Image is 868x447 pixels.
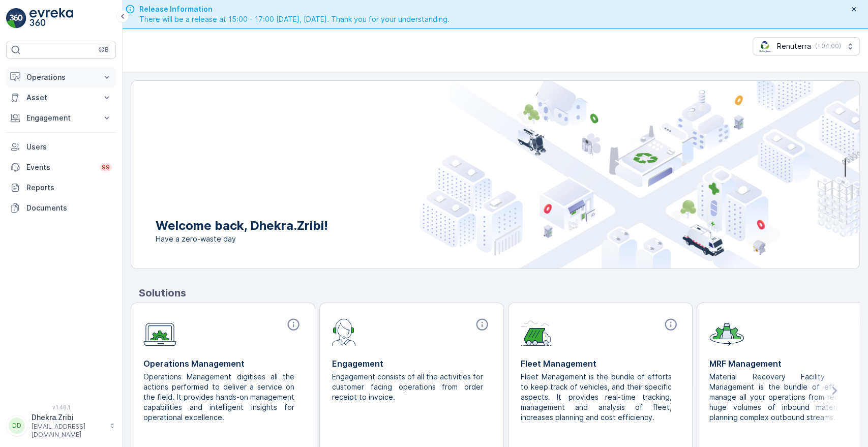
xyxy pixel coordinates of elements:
span: There will be a release at 15:00 - 17:00 [DATE], [DATE]. Thank you for your understanding. [139,14,450,24]
button: Asset [6,87,116,108]
a: Reports [6,177,116,198]
p: Documents [26,203,112,213]
p: ⌘B [99,46,109,54]
p: Dhekra.Zribi [32,412,105,423]
span: Release Information [139,4,450,14]
p: Solutions [139,285,860,301]
a: Documents [6,198,116,218]
img: logo [6,8,26,28]
span: v 1.48.1 [6,404,116,410]
p: Engagement consists of all the activities for customer facing operations from order receipt to in... [332,372,483,402]
span: Have a zero-waste day [156,234,328,244]
button: Renuterra(+04:00) [753,37,860,55]
div: DD [9,418,25,434]
button: Operations [6,67,116,87]
img: module-icon [143,317,176,346]
p: Fleet Management [521,357,680,370]
p: Operations Management [143,357,303,370]
p: Operations Management digitises all the actions performed to deliver a service on the field. It p... [143,372,294,423]
p: 99 [102,163,110,171]
img: logo_light-DOdMpM7g.png [29,8,73,28]
p: Engagement [332,357,491,370]
p: Operations [26,72,96,82]
a: Events99 [6,157,116,177]
a: Users [6,137,116,157]
p: Fleet Management is the bundle of efforts to keep track of vehicles, and their specific aspects. ... [521,372,672,423]
p: Material Recovery Facility (MRF) Management is the bundle of efforts to manage all your operation... [709,372,860,423]
img: module-icon [709,317,744,346]
p: Reports [26,183,112,193]
img: city illustration [420,81,859,269]
img: Screenshot_2024-07-26_at_13.33.01.png [757,41,773,52]
p: Welcome back, Dhekra.Zribi! [156,218,328,234]
p: Engagement [26,113,96,123]
p: [EMAIL_ADDRESS][DOMAIN_NAME] [32,423,105,439]
img: module-icon [521,317,552,346]
p: Asset [26,93,96,103]
button: Engagement [6,108,116,128]
p: Renuterra [777,41,811,51]
p: ( +04:00 ) [815,42,841,50]
p: Events [26,162,94,172]
img: module-icon [332,317,356,346]
p: Users [26,142,112,152]
button: DDDhekra.Zribi[EMAIL_ADDRESS][DOMAIN_NAME] [6,412,116,439]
